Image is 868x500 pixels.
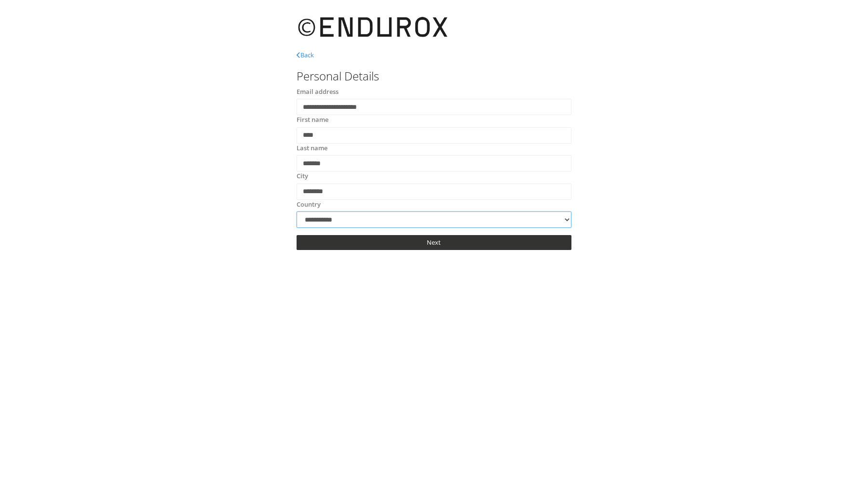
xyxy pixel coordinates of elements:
[297,87,339,97] label: Email address
[297,10,450,46] img: Endurox_Black_Pad_2.png
[297,115,328,125] label: First name
[297,235,571,250] a: Next
[297,51,314,59] a: Back
[297,144,327,153] label: Last name
[297,200,321,210] label: Country
[297,171,308,181] label: City
[297,70,571,82] h3: Personal Details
